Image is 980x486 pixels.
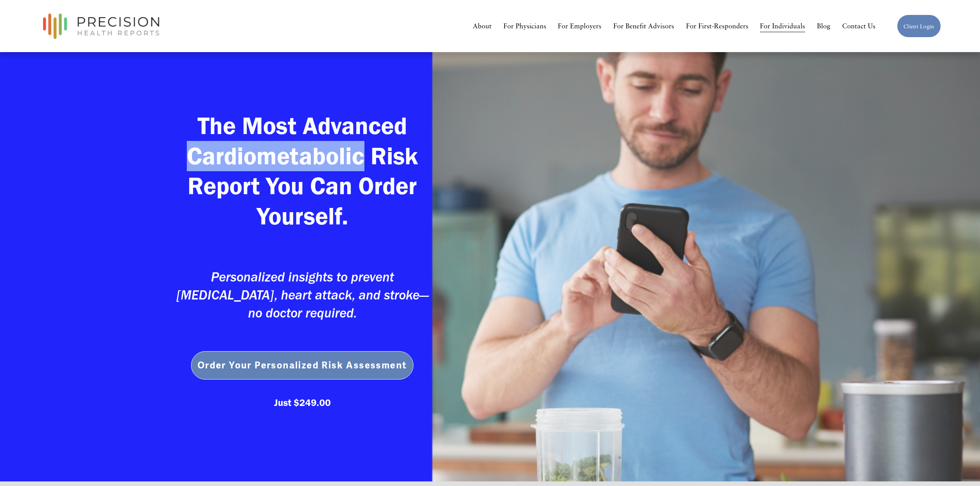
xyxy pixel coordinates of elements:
[176,269,428,321] em: Personalized insights to prevent [MEDICAL_DATA], heart attack, and stroke—no doctor required.
[558,19,601,33] a: For Employers
[39,10,163,43] img: Precision Health Reports
[503,19,546,33] a: For Physicians
[686,19,748,33] a: For First-Responders
[187,111,424,231] strong: The Most Advanced Cardiometabolic Risk Report You Can Order Yourself.
[843,379,980,486] iframe: Chat Widget
[613,19,674,33] a: For Benefit Advisors
[817,19,830,33] a: Blog
[274,397,331,408] strong: Just $249.00
[760,19,805,33] a: For Individuals
[198,360,407,371] span: Order Your Personalized Risk Assessment
[473,19,492,33] a: About
[842,19,875,33] a: Contact Us
[191,351,414,380] button: Order Your Personalized Risk Assessment
[897,15,941,38] a: Client Login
